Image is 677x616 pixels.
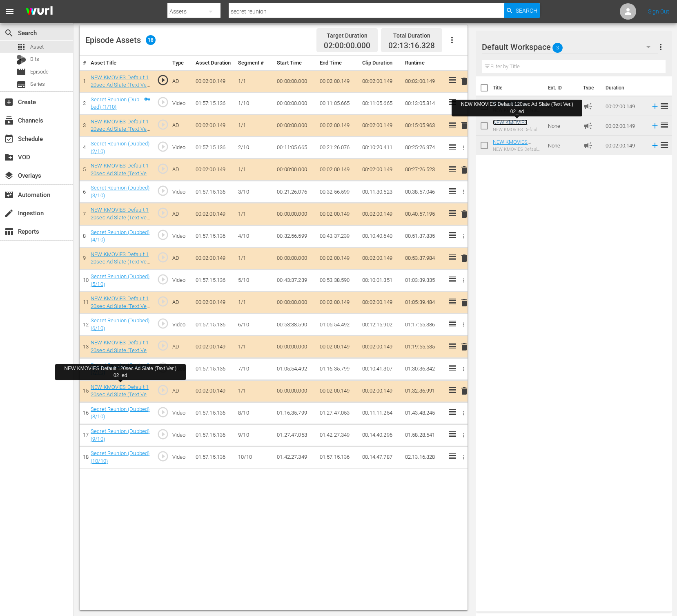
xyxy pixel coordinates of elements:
[316,358,359,380] td: 01:16:35.799
[359,92,402,114] td: 00:11:05.665
[91,450,149,464] a: Secret Reunion (Dubbed) (10/10)
[545,116,580,136] td: None
[359,70,402,92] td: 00:02:00.149
[235,70,274,92] td: 1/1
[648,8,669,15] a: Sign Out
[30,80,45,88] span: Series
[359,247,402,269] td: 00:02:00.149
[402,225,445,247] td: 00:51:37.835
[192,402,235,424] td: 01:57:15.136
[4,134,14,144] span: Schedule
[316,247,359,269] td: 00:02:00.149
[169,380,192,402] td: AD
[30,43,44,51] span: Asset
[169,446,192,469] td: Video
[87,56,154,71] th: Asset Title
[602,116,647,136] td: 00:02:00.149
[169,225,192,247] td: Video
[459,209,469,219] span: delete
[235,380,274,402] td: 1/1
[316,269,359,291] td: 00:53:38.590
[91,163,150,184] a: NEW KMOVIES Default 120sec Ad Slate (Text Ver.) 03_ed
[91,96,139,110] a: Secret Reunion (Dubbed) (1/10)
[4,208,14,218] span: Ingestion
[235,225,274,247] td: 4/10
[402,402,445,424] td: 01:43:48.245
[157,229,169,241] span: play_circle_outline
[659,121,669,130] span: reorder
[4,28,14,38] span: Search
[235,424,274,446] td: 9/10
[192,225,235,247] td: 01:57:15.136
[274,70,316,92] td: 00:00:00.000
[157,185,169,197] span: play_circle_outline
[274,446,316,469] td: 01:42:27.349
[656,37,666,57] button: more_vert
[235,402,274,424] td: 8/10
[192,269,235,291] td: 01:57:15.136
[85,35,156,45] div: Episode Assets
[455,101,579,115] div: NEW KMOVIES Default 120sec Ad Slate (Text Ver.) 02_ed
[402,203,445,225] td: 00:40:57.195
[157,74,169,86] span: play_circle_outline
[316,70,359,92] td: 00:02:00.149
[359,336,402,358] td: 00:02:00.149
[402,92,445,114] td: 00:13:05.814
[402,269,445,291] td: 01:03:39.335
[169,336,192,358] td: AD
[402,380,445,402] td: 01:32:36.991
[80,56,87,71] th: #
[157,96,169,108] span: play_circle_outline
[402,247,445,269] td: 00:53:37.984
[169,269,192,291] td: Video
[359,181,402,203] td: 00:11:30.523
[402,56,445,71] th: Runtime
[316,114,359,136] td: 00:02:00.149
[80,292,87,314] td: 11
[316,424,359,446] td: 01:42:27.349
[583,121,593,131] span: Ad
[274,314,316,336] td: 00:53:38.590
[235,137,274,159] td: 2/10
[316,181,359,203] td: 00:32:56.599
[359,159,402,181] td: 00:02:00.149
[316,159,359,181] td: 00:02:00.149
[316,314,359,336] td: 01:05:54.492
[80,247,87,269] td: 9
[157,163,169,175] span: play_circle_outline
[80,203,87,225] td: 7
[80,380,87,402] td: 15
[359,114,402,136] td: 00:02:00.149
[192,159,235,181] td: 00:02:00.149
[316,336,359,358] td: 00:02:00.149
[91,317,149,331] a: Secret Reunion (Dubbed) (6/10)
[80,336,87,358] td: 13
[169,92,192,114] td: Video
[20,2,59,21] img: ans4CAIJ8jUAAAAAAAAAAAAAAAAAAAAAAAAgQb4GAAAAAAAAAAAAAAAAAAAAAAAAJMjXAAAAAAAAAAAAAAAAAAAAAAAAgAT5G...
[192,314,235,336] td: 01:57:15.136
[235,358,274,380] td: 7/10
[192,92,235,114] td: 01:57:15.136
[650,141,659,150] svg: Add to Episode
[4,171,14,181] span: Overlays
[274,380,316,402] td: 00:00:00.000
[157,141,169,153] span: play_circle_outline
[16,42,26,52] span: Asset
[80,314,87,336] td: 12
[359,269,402,291] td: 00:10:01.351
[650,102,659,111] svg: Add to Episode
[402,137,445,159] td: 00:25:26.374
[316,402,359,424] td: 01:27:47.053
[169,424,192,446] td: Video
[157,384,169,396] span: play_circle_outline
[545,136,580,155] td: None
[235,114,274,136] td: 1/1
[192,380,235,402] td: 00:02:00.149
[80,269,87,291] td: 10
[91,207,150,228] a: NEW KMOVIES Default 120sec Ad Slate (Text Ver.) 01_ed
[402,358,445,380] td: 01:30:36.842
[402,159,445,181] td: 00:27:26.523
[235,314,274,336] td: 6/10
[192,203,235,225] td: 00:02:00.149
[274,424,316,446] td: 01:27:47.053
